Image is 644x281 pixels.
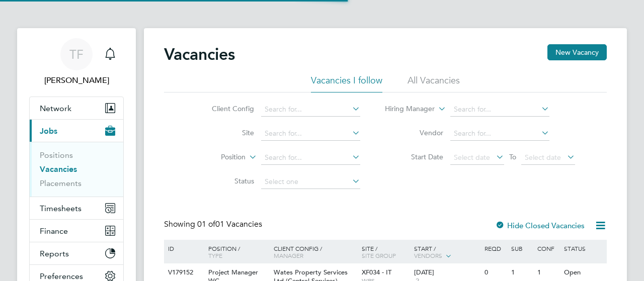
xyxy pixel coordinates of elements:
div: Client Config / [271,240,359,264]
input: Search for... [450,103,549,117]
div: Reqd [482,240,508,257]
span: Reports [40,249,69,258]
input: Search for... [261,151,360,165]
span: TF [69,48,84,61]
a: Placements [40,178,82,188]
div: Sub [509,240,535,257]
label: Vendor [385,128,443,137]
span: Preferences [40,271,83,281]
div: Start / [412,240,482,265]
span: Select date [454,153,490,162]
div: Status [561,240,605,257]
span: Tash Fletcher [29,74,124,86]
button: Finance [30,220,123,242]
span: 01 of [197,219,215,229]
h2: Vacancies [164,44,235,64]
input: Search for... [261,127,360,141]
button: Reports [30,242,123,264]
div: Position / [201,240,271,264]
button: Timesheets [30,197,123,219]
input: Search for... [450,127,549,141]
label: Hiring Manager [377,104,435,114]
span: Type [208,251,222,259]
a: Vacancies [40,164,77,174]
span: Vendors [414,251,442,259]
span: Jobs [40,126,57,136]
div: Conf [535,240,561,257]
li: Vacancies I follow [311,74,382,92]
label: Client Config [196,104,254,113]
span: Network [40,104,71,113]
div: ID [166,240,201,257]
button: New Vacancy [547,44,607,60]
span: Timesheets [40,204,82,213]
a: Positions [40,150,73,160]
span: Manager [274,251,303,259]
div: Jobs [30,142,123,197]
input: Select one [261,175,360,189]
span: Site Group [362,251,396,259]
li: All Vacancies [408,74,460,92]
span: Select date [525,153,561,162]
label: Status [196,176,254,185]
label: Start Date [385,152,443,161]
a: TF[PERSON_NAME] [29,38,124,86]
input: Search for... [261,103,360,117]
div: [DATE] [414,268,479,277]
label: Site [196,128,254,137]
span: 01 Vacancies [197,219,262,229]
button: Jobs [30,120,123,142]
span: XF034 - IT [362,268,391,276]
span: To [506,150,519,163]
div: Site / [359,240,412,264]
div: Showing [164,219,264,230]
label: Position [188,152,246,162]
button: Network [30,97,123,119]
span: Finance [40,226,68,236]
label: Hide Closed Vacancies [495,221,585,230]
